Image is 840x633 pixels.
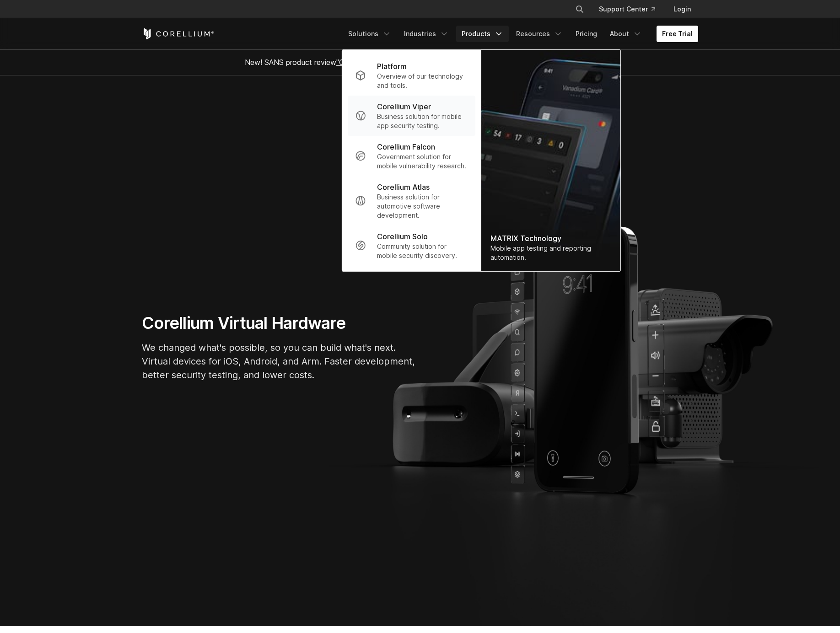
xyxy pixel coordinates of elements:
p: Platform [377,61,407,72]
div: Mobile app testing and reporting automation. [490,244,611,262]
h1: Corellium Virtual Hardware [142,313,416,333]
p: Government solution for mobile vulnerability research. [377,152,468,171]
a: MATRIX Technology Mobile app testing and reporting automation. [481,50,620,271]
p: Business solution for automotive software development. [377,193,468,220]
a: Solutions [343,26,397,42]
button: Search [571,1,588,17]
a: Corellium Atlas Business solution for automotive software development. [348,176,475,225]
p: Community solution for mobile security discovery. [377,242,468,260]
p: Corellium Atlas [377,182,430,193]
a: "Collaborative Mobile App Security Development and Analysis" [336,58,547,67]
img: Matrix_WebNav_1x [481,50,620,271]
div: Navigation Menu [564,1,698,17]
a: Industries [398,26,454,42]
a: Corellium Falcon Government solution for mobile vulnerability research. [348,136,475,176]
p: Corellium Solo [377,231,428,242]
span: New! SANS product review now available. [245,58,595,67]
p: We changed what's possible, so you can build what's next. Virtual devices for iOS, Android, and A... [142,341,416,382]
a: Login [666,1,698,17]
div: MATRIX Technology [490,233,611,244]
a: Free Trial [657,26,698,42]
a: Pricing [570,26,603,42]
p: Corellium Viper [377,101,431,112]
div: Navigation Menu [343,26,698,42]
a: Corellium Home [142,28,215,39]
a: Corellium Viper Business solution for mobile app security testing. [348,96,475,136]
a: Corellium Solo Community solution for mobile security discovery. [348,225,475,266]
a: Platform Overview of our technology and tools. [348,55,475,96]
a: Resources [511,26,568,42]
a: Products [456,26,509,42]
a: Support Center [592,1,662,17]
a: About [604,26,647,42]
p: Business solution for mobile app security testing. [377,112,468,130]
p: Corellium Falcon [377,141,435,152]
p: Overview of our technology and tools. [377,72,468,90]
